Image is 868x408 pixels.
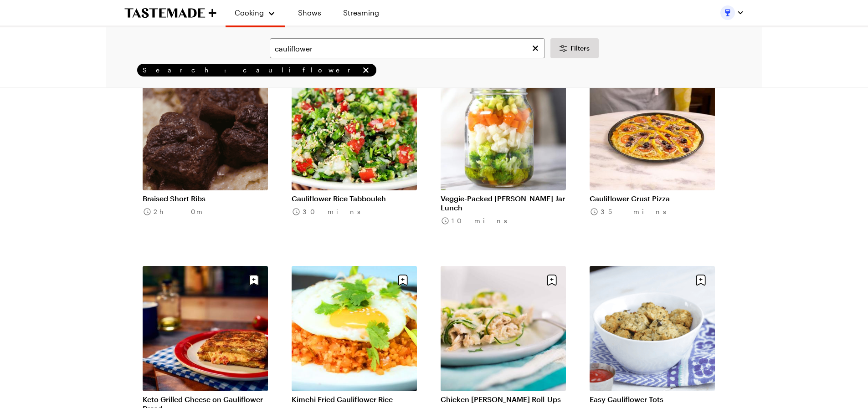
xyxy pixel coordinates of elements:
[270,38,545,58] input: Search for a Recipe
[292,194,417,203] a: Cauliflower Rice Tabbouleh
[543,271,560,289] button: Save recipe
[361,65,371,75] button: remove Search: cauliflower
[292,395,417,404] a: Kimchi Fried Cauliflower Rice
[720,5,735,20] img: Profile picture
[570,44,590,53] span: Filters
[235,8,264,17] span: Cooking
[441,194,566,212] a: Veggie-Packed [PERSON_NAME] Jar Lunch
[550,38,599,58] button: Desktop filters
[530,43,540,53] button: Clear search
[235,4,276,22] button: Cooking
[441,395,566,404] a: Chicken [PERSON_NAME] Roll-Ups
[124,8,216,18] a: To Tastemade Home Page
[692,271,709,289] button: Save recipe
[590,194,715,203] a: Cauliflower Crust Pizza
[590,395,715,404] a: Easy Cauliflower Tots
[143,66,359,74] span: Search: cauliflower
[245,271,262,289] button: Save recipe
[143,194,268,203] a: Braised Short Ribs
[394,271,411,289] button: Save recipe
[720,5,744,20] button: Profile picture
